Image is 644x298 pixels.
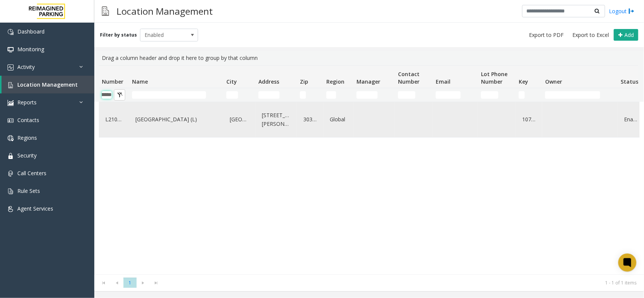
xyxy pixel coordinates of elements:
[132,91,206,99] input: Name Filter
[260,109,292,130] a: [STREET_ADDRESS][PERSON_NAME]
[8,100,14,106] img: 'icon'
[618,66,644,88] th: Status
[17,116,39,124] span: Contacts
[2,76,94,93] a: Location Management
[17,187,40,194] span: Rule Sets
[8,64,14,70] img: 'icon'
[8,29,14,35] img: 'icon'
[618,88,644,102] td: Status Filter
[326,78,344,85] span: Region
[542,88,618,102] td: Owner Filter
[99,88,129,102] td: Number Filter
[8,135,14,141] img: 'icon'
[103,113,124,125] a: L21070800
[255,88,297,102] td: Address Filter
[545,78,562,85] span: Owner
[226,78,237,85] span: City
[300,78,308,85] span: Zip
[326,91,336,99] input: Region Filter
[258,78,279,85] span: Address
[357,91,378,99] input: Manager Filter
[8,47,14,53] img: 'icon'
[228,113,251,125] a: [GEOGRAPHIC_DATA]
[99,51,639,65] div: Drag a column header and drop it here to group by that column
[17,205,53,212] span: Agent Services
[300,91,306,99] input: Zip Filter
[357,78,380,85] span: Manager
[572,31,609,39] span: Export to Excel
[323,88,354,102] td: Region Filter
[8,206,14,212] img: 'icon'
[8,188,14,194] img: 'icon'
[17,134,37,141] span: Regions
[481,91,498,99] input: Lot Phone Number Filter
[301,113,319,125] a: 30303
[8,82,14,88] img: 'icon'
[328,113,349,125] a: Global
[622,113,639,125] a: Enabled
[519,78,528,85] span: Key
[132,78,148,85] span: Name
[433,88,478,102] td: Email Filter
[94,65,644,274] div: Data table
[17,46,44,53] span: Monitoring
[17,170,46,177] span: Call Centers
[17,28,45,35] span: Dashboard
[17,99,37,106] span: Reports
[223,88,255,102] td: City Filter
[8,171,14,177] img: 'icon'
[8,153,14,159] img: 'icon'
[354,88,395,102] td: Manager Filter
[614,29,638,41] button: Add
[113,2,217,20] h3: Location Management
[519,91,525,99] input: Key Filter
[226,91,238,99] input: City Filter
[102,78,123,85] span: Number
[436,91,461,99] input: Email Filter
[100,32,137,38] label: Filter by status
[629,7,635,15] img: logout
[123,278,137,288] span: Page 1
[478,88,516,102] td: Lot Phone Number Filter
[102,91,112,99] input: Number Filter
[8,118,14,124] img: 'icon'
[297,88,323,102] td: Zip Filter
[609,7,635,15] a: Logout
[569,30,612,40] button: Export to Excel
[398,70,420,85] span: Contact Number
[114,89,125,101] button: Clear
[545,91,600,99] input: Owner Filter
[529,31,564,39] span: Export to PDF
[520,113,538,125] a: 10708
[516,88,542,102] td: Key Filter
[134,113,219,125] a: [GEOGRAPHIC_DATA] (L)
[17,81,78,88] span: Location Management
[395,88,433,102] td: Contact Number Filter
[398,91,415,99] input: Contact Number Filter
[168,280,636,286] kendo-pager-info: 1 - 1 of 1 items
[258,91,280,99] input: Address Filter
[436,78,450,85] span: Email
[17,152,37,159] span: Security
[481,70,507,85] span: Lot Phone Number
[17,63,35,70] span: Activity
[624,31,634,38] span: Add
[140,29,186,41] span: Enabled
[129,88,223,102] td: Name Filter
[102,2,109,20] img: pageIcon
[526,30,567,40] button: Export to PDF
